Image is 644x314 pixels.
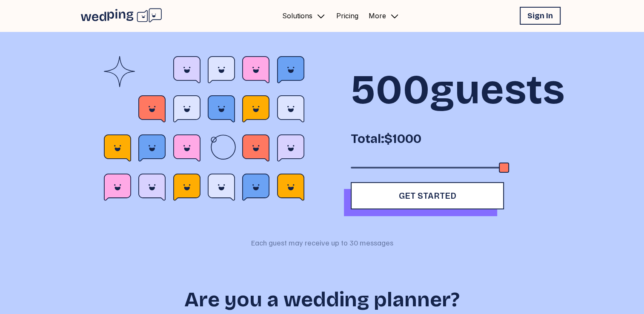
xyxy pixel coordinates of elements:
h1: 500 guests [351,70,504,111]
p: More [369,11,386,21]
button: Solutions [279,7,329,25]
a: Pricing [336,11,358,21]
h1: Total: $1000 [351,131,504,146]
p: Solutions [282,11,312,21]
p: Each guest may receive up to 30 messages [251,237,393,248]
span: Get Started [398,191,456,201]
button: Sign In [520,7,561,25]
div: Accessibility label [499,163,509,173]
nav: Primary Navigation [279,7,403,25]
h1: Sign In [527,10,553,22]
h1: Are you a wedding planner? [184,289,460,310]
button: Get Started [351,182,504,209]
button: More [365,7,403,25]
